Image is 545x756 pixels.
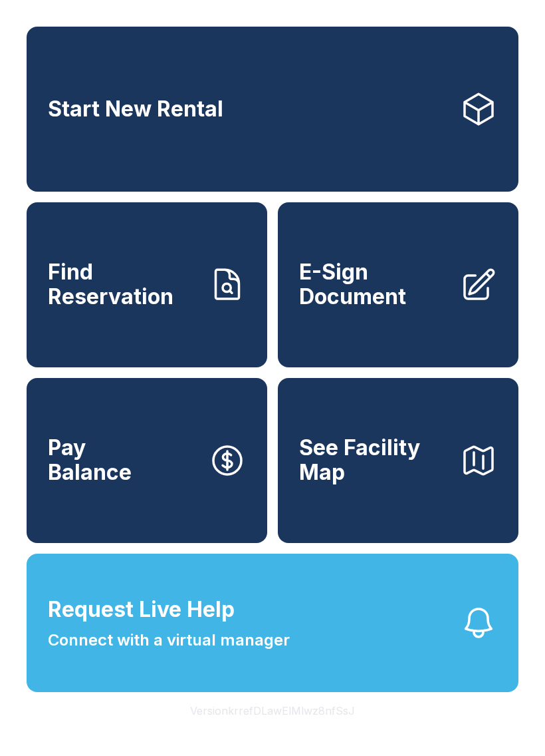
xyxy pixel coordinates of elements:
span: Find Reservation [48,260,198,309]
button: Request Live HelpConnect with a virtual manager [27,554,518,692]
span: E-Sign Document [299,260,449,309]
span: Start New Rental [48,97,223,122]
span: Request Live Help [48,594,235,626]
span: Pay Balance [48,436,132,484]
a: Find Reservation [27,202,267,367]
button: PayBalance [27,378,267,543]
span: Connect with a virtual manager [48,628,290,652]
a: E-Sign Document [278,202,518,367]
span: See Facility Map [299,436,449,484]
button: See Facility Map [278,378,518,543]
a: Start New Rental [27,27,518,192]
button: VersionkrrefDLawElMlwz8nfSsJ [179,692,366,729]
